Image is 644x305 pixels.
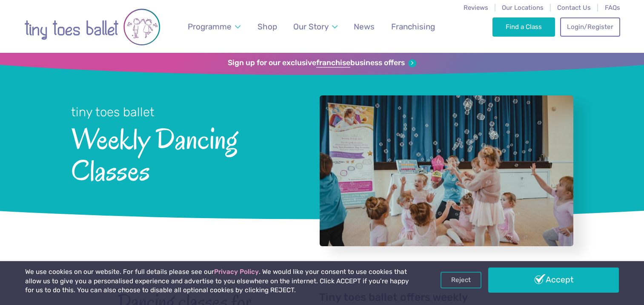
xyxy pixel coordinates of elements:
a: Our Locations [502,4,544,12]
a: Find a Class [492,17,555,36]
p: We use cookies on our website. For full details please see our . We would like your consent to us... [25,268,411,295]
span: Programme [188,22,232,32]
a: Franchising [387,17,439,37]
a: Programme [183,17,244,37]
span: Weekly Dancing Classes [71,121,297,187]
a: Shop [253,17,281,37]
a: Accept [488,268,618,292]
span: Our Story [293,22,329,32]
a: Our Story [289,17,341,37]
img: tiny toes ballet [24,6,160,49]
a: FAQs [605,4,620,12]
a: News [350,17,379,37]
a: Reviews [464,4,488,12]
strong: franchise [316,58,350,68]
a: Reject [441,272,481,288]
span: Shop [258,22,277,32]
a: Contact Us [557,4,591,12]
a: Sign up for our exclusivefranchisebusiness offers [228,58,416,68]
a: Privacy Policy [214,268,259,276]
small: tiny toes ballet [71,105,155,119]
a: Login/Register [560,17,620,36]
span: Franchising [391,22,435,32]
span: News [354,22,375,32]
